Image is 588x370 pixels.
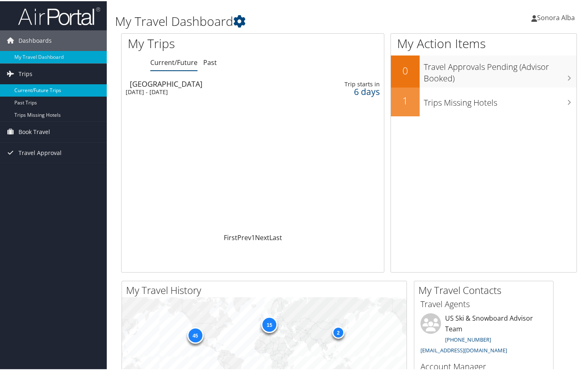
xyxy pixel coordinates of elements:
[332,325,344,338] div: 2
[130,79,298,86] div: [GEOGRAPHIC_DATA]
[416,312,551,356] li: US Ski & Snowboard Advisor Team
[445,335,491,342] a: [PHONE_NUMBER]
[261,315,278,332] div: 15
[18,120,50,141] span: Book Travel
[418,282,553,296] h2: My Travel Contacts
[255,232,269,241] a: Next
[115,12,427,29] h1: My Travel Dashboard
[324,87,380,94] div: 6 days
[424,92,577,107] h3: Trips Missing Hotels
[251,232,255,241] a: 1
[269,232,282,241] a: Last
[126,282,407,296] h2: My Travel History
[391,34,577,51] h1: My Action Items
[128,34,269,51] h1: My Trips
[224,232,237,241] a: First
[424,56,577,83] h3: Travel Approvals Pending (Advisor Booked)
[150,57,198,66] a: Current/Future
[203,57,217,66] a: Past
[391,86,577,115] a: 1Trips Missing Hotels
[391,54,577,86] a: 0Travel Approvals Pending (Advisor Booked)
[324,79,380,87] div: Trip starts in
[391,92,420,106] h2: 1
[187,326,203,342] div: 45
[18,62,32,83] span: Trips
[237,232,251,241] a: Prev
[531,4,583,29] a: Sonora Alba
[18,141,62,162] span: Travel Approval
[420,297,547,309] h3: Travel Agents
[126,87,294,95] div: [DATE] - [DATE]
[537,12,575,21] span: Sonora Alba
[420,345,507,353] a: [EMAIL_ADDRESS][DOMAIN_NAME]
[18,29,52,50] span: Dashboards
[391,62,420,76] h2: 0
[18,5,100,25] img: airportal-logo.png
